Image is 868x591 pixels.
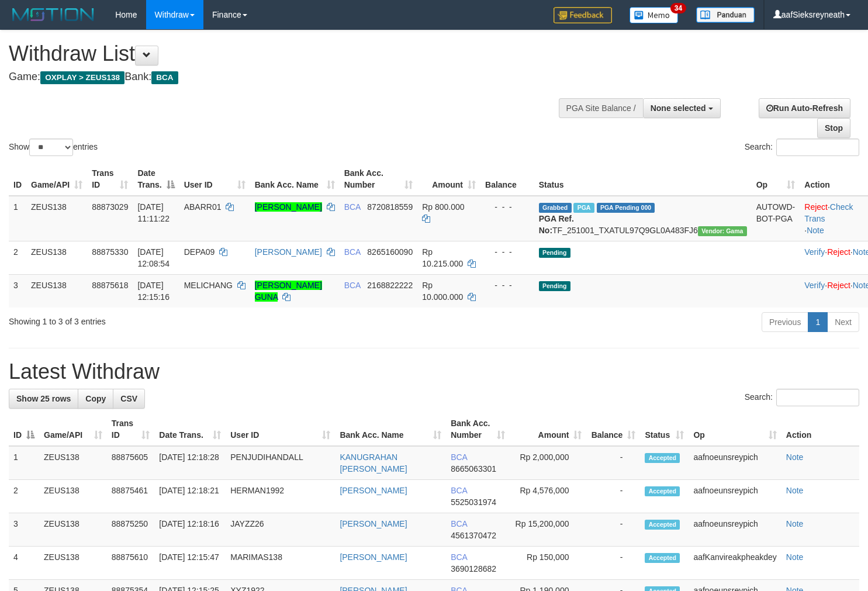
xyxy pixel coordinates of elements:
[762,312,808,332] a: Previous
[39,513,107,547] td: ZEUS138
[9,139,98,156] label: Show entries
[573,203,594,213] span: Marked by aafnoeunsreypich
[9,6,98,23] img: MOTION_logo.png
[759,98,850,118] a: Run Auto-Refresh
[107,413,155,446] th: Trans ID: activate to sort column ascending
[804,247,825,257] a: Verify
[689,446,781,480] td: aafnoeunsreypich
[781,413,859,446] th: Action
[510,446,586,480] td: Rp 2,000,000
[340,552,407,562] a: [PERSON_NAME]
[417,163,480,196] th: Amount: activate to sort column ascending
[9,71,567,83] h4: Game: Bank:
[559,98,643,118] div: PGA Site Balance /
[786,519,804,528] a: Note
[539,203,572,213] span: Grabbed
[640,413,689,446] th: Status: activate to sort column ascending
[154,446,226,480] td: [DATE] 12:18:28
[92,202,128,212] span: 88873029
[776,389,859,406] input: Search:
[807,226,824,235] a: Note
[226,513,335,547] td: JAYZZ26
[422,247,463,268] span: Rp 10.215.000
[344,202,361,212] span: BCA
[255,202,322,212] a: [PERSON_NAME]
[645,453,680,463] span: Accepted
[645,486,680,496] span: Accepted
[485,246,530,258] div: - - -
[510,480,586,513] td: Rp 4,576,000
[808,312,828,332] a: 1
[645,520,680,530] span: Accepted
[340,486,407,495] a: [PERSON_NAME]
[340,519,407,528] a: [PERSON_NAME]
[39,446,107,480] td: ZEUS138
[446,413,510,446] th: Bank Acc. Number: activate to sort column ascending
[154,480,226,513] td: [DATE] 12:18:21
[335,413,446,446] th: Bank Acc. Name: activate to sort column ascending
[752,163,800,196] th: Op: activate to sort column ascending
[422,202,464,212] span: Rp 800.000
[26,196,87,241] td: ZEUS138
[480,163,534,196] th: Balance
[85,394,106,403] span: Copy
[78,389,113,409] a: Copy
[689,413,781,446] th: Op: activate to sort column ascending
[752,196,800,241] td: AUTOWD-BOT-PGA
[344,281,361,290] span: BCA
[689,547,781,580] td: aafKanvireakpheakdey
[630,7,679,23] img: Button%20Memo.svg
[786,452,804,462] a: Note
[651,103,706,113] span: None selected
[367,281,413,290] span: Copy 2168822222 to clipboard
[92,281,128,290] span: 88875618
[745,389,859,406] label: Search:
[776,139,859,156] input: Search:
[29,139,73,156] select: Showentries
[184,202,222,212] span: ABARR01
[87,163,133,196] th: Trans ID: activate to sort column ascending
[40,71,125,84] span: OXPLAY > ZEUS138
[367,247,413,257] span: Copy 8265160090 to clipboard
[485,201,530,213] div: - - -
[151,71,178,84] span: BCA
[255,247,322,257] a: [PERSON_NAME]
[9,163,26,196] th: ID
[137,281,170,302] span: [DATE] 12:15:16
[586,480,640,513] td: -
[179,163,250,196] th: User ID: activate to sort column ascending
[9,480,39,513] td: 2
[9,42,567,65] h1: Withdraw List
[107,446,155,480] td: 88875605
[586,513,640,547] td: -
[113,389,145,409] a: CSV
[804,202,828,212] a: Reject
[133,163,179,196] th: Date Trans.: activate to sort column descending
[539,214,574,235] b: PGA Ref. No:
[344,247,361,257] span: BCA
[510,547,586,580] td: Rp 150,000
[827,312,859,332] a: Next
[534,196,752,241] td: TF_251001_TXATUL97Q9GL0A483FJ6
[451,519,467,528] span: BCA
[696,7,755,23] img: panduan.png
[107,513,155,547] td: 88875250
[154,413,226,446] th: Date Trans.: activate to sort column ascending
[451,564,496,573] span: Copy 3690128682 to clipboard
[9,547,39,580] td: 4
[689,513,781,547] td: aafnoeunsreypich
[226,547,335,580] td: MARIMAS138
[26,274,87,307] td: ZEUS138
[422,281,463,302] span: Rp 10.000.000
[645,553,680,563] span: Accepted
[786,486,804,495] a: Note
[451,497,496,507] span: Copy 5525031974 to clipboard
[451,452,467,462] span: BCA
[586,547,640,580] td: -
[554,7,612,23] img: Feedback.jpg
[250,163,340,196] th: Bank Acc. Name: activate to sort column ascending
[120,394,137,403] span: CSV
[9,360,859,383] h1: Latest Withdraw
[510,513,586,547] td: Rp 15,200,000
[804,202,853,223] a: Check Trans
